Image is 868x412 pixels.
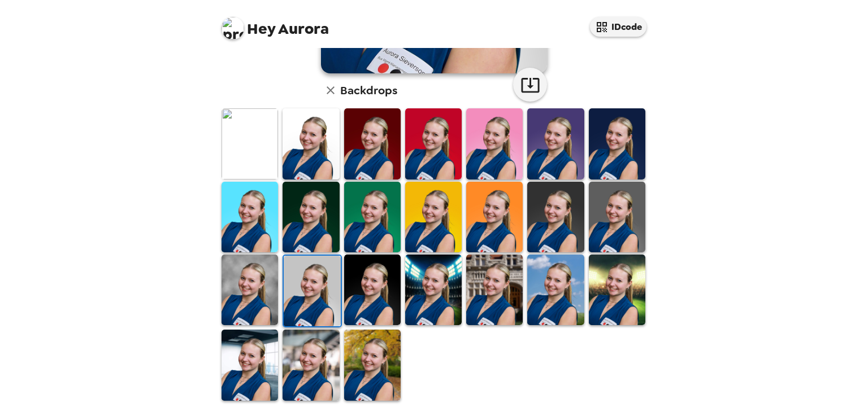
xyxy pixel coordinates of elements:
img: profile pic [222,17,244,40]
span: Hey [247,19,275,39]
button: IDcode [590,17,646,37]
span: Aurora [222,11,329,37]
h6: Backdrops [340,81,397,99]
img: Original [222,108,278,179]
